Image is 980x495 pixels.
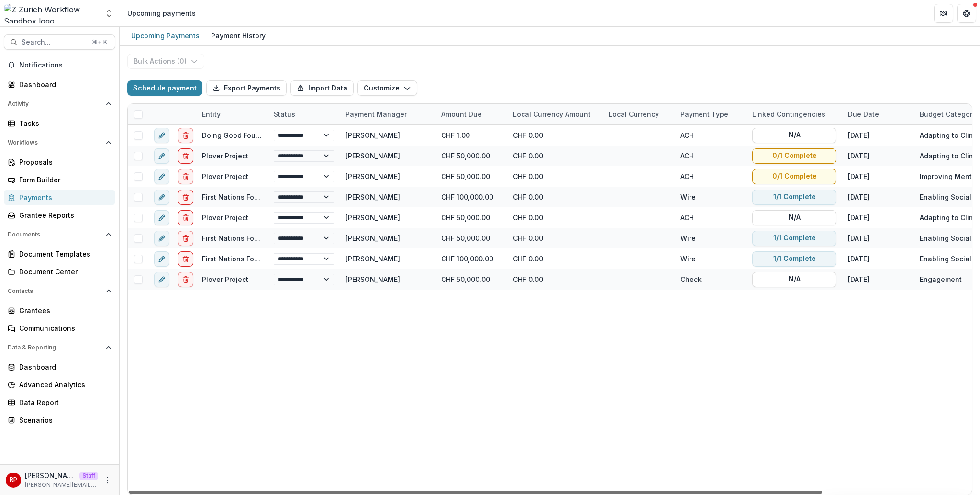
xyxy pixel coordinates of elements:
div: [DATE] [842,166,914,187]
button: delete [178,128,193,143]
a: Doing Good Foundation [202,131,281,139]
div: [DATE] [842,187,914,207]
button: 0/1 Complete [752,148,836,164]
div: Data Report [19,397,108,407]
div: Status [268,104,340,124]
button: Open Workflows [4,135,115,150]
div: CHF 0.00 [507,248,603,269]
button: Customize [357,80,417,96]
div: Ruthwick Pathireddy [10,477,17,483]
span: Activity [8,101,102,107]
div: CHF 100,000.00 [435,248,507,269]
button: Schedule payment [127,80,202,96]
div: [DATE] [842,269,914,290]
div: [DATE] [842,248,914,269]
div: [DATE] [842,125,914,146]
div: CHF 1.00 [435,125,507,146]
div: Scenarios [19,415,108,425]
div: Payment History [207,29,269,43]
div: Wire [675,228,746,248]
button: delete [178,231,193,246]
div: CHF 0.00 [507,187,603,207]
img: Z Zurich Workflow Sandbox logo [4,4,99,23]
button: edit [154,231,169,246]
button: edit [154,169,169,184]
a: Proposals [4,154,115,170]
button: N/A [752,272,836,287]
a: Document Templates [4,246,115,262]
div: Grantees [19,305,108,315]
div: Engagement [920,274,962,284]
div: Payment Manager [340,104,435,124]
div: CHF 0.00 [507,146,603,166]
div: Linked Contingencies [746,104,842,124]
div: CHF 0.00 [507,125,603,146]
a: Grantee Reports [4,207,115,223]
button: 1/1 Complete [752,231,836,246]
div: Payment Type [675,109,734,119]
a: Plover Project [202,275,248,283]
button: edit [154,190,169,205]
button: Open Documents [4,227,115,242]
a: Dashboard [4,77,115,92]
div: Wire [675,187,746,207]
button: Open entity switcher [102,4,116,23]
button: Get Help [957,4,976,23]
p: Staff [79,472,98,480]
div: CHF 50,000.00 [435,269,507,290]
button: Open Activity [4,96,115,112]
button: Partners [934,4,953,23]
div: CHF 100,000.00 [435,187,507,207]
button: Export Payments [206,80,287,96]
div: Wire [675,248,746,269]
div: CHF 50,000.00 [435,146,507,166]
button: Import Data [290,80,354,96]
div: Document Templates [19,249,108,259]
div: Grantee Reports [19,210,108,220]
div: Dashboard [19,79,108,90]
div: [PERSON_NAME] [345,151,400,161]
div: Due Date [842,109,885,119]
div: Form Builder [19,175,108,185]
div: ACH [675,207,746,228]
a: Plover Project [202,172,248,180]
a: Plover Project [202,152,248,160]
div: CHF 50,000.00 [435,166,507,187]
div: Entity [196,109,226,119]
div: Payments [19,192,108,202]
div: [PERSON_NAME] [345,233,400,243]
div: Payment Type [675,104,746,124]
button: More [102,474,113,486]
span: Workflows [8,139,102,146]
div: [PERSON_NAME] [345,171,400,181]
div: Amount Due [435,104,507,124]
div: CHF 0.00 [507,228,603,248]
div: ACH [675,146,746,166]
div: ⌘ + K [90,37,109,47]
button: delete [178,169,193,184]
div: Proposals [19,157,108,167]
a: Data Report [4,394,115,410]
div: Communications [19,323,108,333]
button: Notifications [4,57,115,73]
a: Advanced Analytics [4,377,115,393]
div: Upcoming Payments [127,29,203,43]
span: Contacts [8,288,102,294]
a: Grantees [4,303,115,318]
div: Local Currency Amount [507,104,603,124]
button: N/A [752,210,836,225]
button: Bulk Actions (0) [127,54,204,69]
button: delete [178,190,193,205]
button: Open Contacts [4,283,115,299]
div: Linked Contingencies [746,109,831,119]
div: Document Center [19,267,108,277]
button: edit [154,210,169,225]
a: Communications [4,320,115,336]
div: Local Currency Amount [507,109,596,119]
div: CHF 50,000.00 [435,207,507,228]
p: [PERSON_NAME] [25,471,76,481]
div: Due Date [842,104,914,124]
